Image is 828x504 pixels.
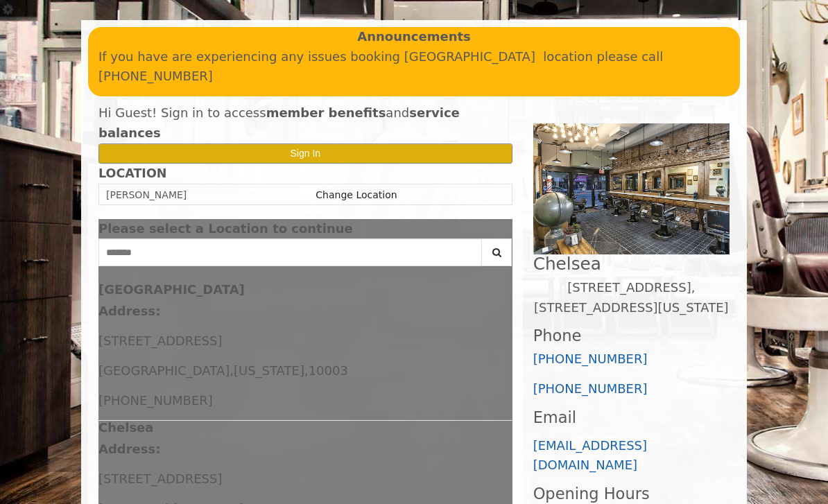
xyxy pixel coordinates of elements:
p: If you have are experiencing any issues booking [GEOGRAPHIC_DATA] location please call [PHONE_NUM... [98,47,730,87]
i: Search button [489,247,505,257]
span: Please select a Location to continue [98,221,353,236]
b: Chelsea [98,420,153,435]
span: , [304,363,309,378]
a: [PHONE_NUMBER] [533,381,648,396]
p: [STREET_ADDRESS],[STREET_ADDRESS][US_STATE] [533,278,730,318]
button: Sign In [98,144,512,164]
span: [GEOGRAPHIC_DATA] [98,363,230,378]
h3: Opening Hours [533,485,730,503]
span: 10003 [309,363,348,378]
span: [US_STATE] [234,363,304,378]
span: , [230,363,234,378]
b: Announcements [357,27,471,47]
h3: Phone [533,327,730,345]
b: [GEOGRAPHIC_DATA] [98,282,245,297]
div: Center Select [98,238,512,273]
span: [PHONE_NUMBER] [98,393,213,408]
h3: Email [533,409,730,426]
a: [PHONE_NUMBER] [533,351,648,366]
b: service balances [98,105,460,140]
a: Change Location [316,189,397,200]
b: LOCATION [98,166,166,180]
b: Address: [98,304,160,318]
span: [STREET_ADDRESS] [98,471,222,486]
span: [PERSON_NAME] [106,189,187,200]
b: member benefits [266,105,386,120]
h2: Chelsea [533,254,730,273]
b: Address: [98,442,160,456]
a: [EMAIL_ADDRESS][DOMAIN_NAME] [533,438,647,473]
input: Search Center [98,238,482,266]
div: Hi Guest! Sign in to access and [98,103,512,144]
button: close dialog [492,224,512,233]
span: [STREET_ADDRESS] [98,333,222,348]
